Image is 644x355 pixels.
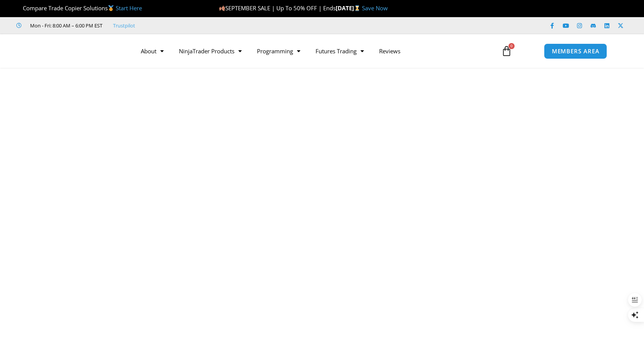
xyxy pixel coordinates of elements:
span: MEMBERS AREA [552,48,599,54]
strong: [DATE] [336,4,362,12]
span: SEPTEMBER SALE | Up To 50% OFF | Ends [219,4,336,12]
a: Save Now [362,4,388,12]
img: 🍂 [219,5,225,11]
a: About [133,42,171,60]
a: Futures Trading [308,42,371,60]
a: MEMBERS AREA [544,43,607,59]
nav: Menu [133,42,493,60]
a: Start Here [116,4,142,12]
img: 🏆 [17,5,22,11]
a: 0 [490,40,523,62]
img: 🥇 [108,5,114,11]
a: Reviews [371,42,408,60]
a: NinjaTrader Products [171,42,249,60]
a: Programming [249,42,308,60]
img: ⌛ [354,5,360,11]
img: LogoAI | Affordable Indicators – NinjaTrader [37,37,119,65]
span: 0 [509,43,515,49]
span: Compare Trade Copier Solutions [16,4,142,12]
span: Mon - Fri: 8:00 AM – 6:00 PM EST [28,21,102,30]
a: Trustpilot [113,21,135,30]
